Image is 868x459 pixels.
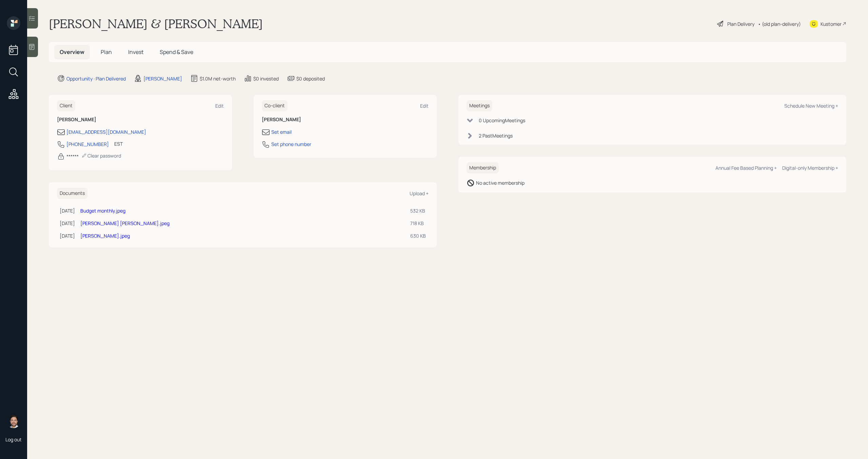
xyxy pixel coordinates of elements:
div: [PERSON_NAME] [143,75,182,82]
span: Plan [101,48,112,56]
div: 0 Upcoming Meeting s [479,117,525,124]
div: Clear password [81,152,121,159]
img: michael-russo-headshot.png [7,415,20,428]
span: Invest [128,48,143,56]
div: [EMAIL_ADDRESS][DOMAIN_NAME] [66,128,146,135]
a: Budget monthly.jpeg [80,207,125,214]
div: 2 Past Meeting s [479,132,513,139]
span: Spend & Save [160,48,193,56]
span: Overview [60,48,84,56]
div: [DATE] [60,207,75,214]
h6: Membership [467,162,499,173]
a: [PERSON_NAME] [PERSON_NAME].jpeg [80,220,170,226]
div: Schedule New Meeting + [784,103,838,109]
h1: [PERSON_NAME] & [PERSON_NAME] [49,16,263,31]
div: Edit [215,103,224,109]
div: $1.0M net-worth [200,75,236,82]
div: 532 KB [410,207,426,214]
h6: Meetings [467,100,492,111]
div: Set phone number [271,141,311,148]
div: No active membership [476,179,525,186]
div: Edit [420,103,429,109]
div: EST [114,140,123,147]
div: $0 invested [253,75,279,82]
h6: Client [57,100,75,111]
h6: [PERSON_NAME] [57,117,224,123]
div: Log out [5,436,22,443]
div: [DATE] [60,220,75,227]
div: Kustomer [821,20,842,27]
div: • (old plan-delivery) [758,20,801,27]
div: Digital-only Membership + [782,165,838,171]
div: Set email [271,128,292,135]
h6: [PERSON_NAME] [262,117,429,123]
div: $0 deposited [296,75,325,82]
a: [PERSON_NAME].jpeg [80,233,130,239]
h6: Co-client [262,100,288,111]
div: 718 KB [410,220,426,227]
div: [DATE] [60,232,75,239]
div: Upload + [410,190,429,197]
div: Annual Fee Based Planning + [715,165,777,171]
h6: Documents [57,188,87,199]
div: Plan Delivery [727,20,754,27]
div: Opportunity · Plan Delivered [66,75,126,82]
div: [PHONE_NUMBER] [66,141,109,148]
div: 630 KB [410,232,426,239]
